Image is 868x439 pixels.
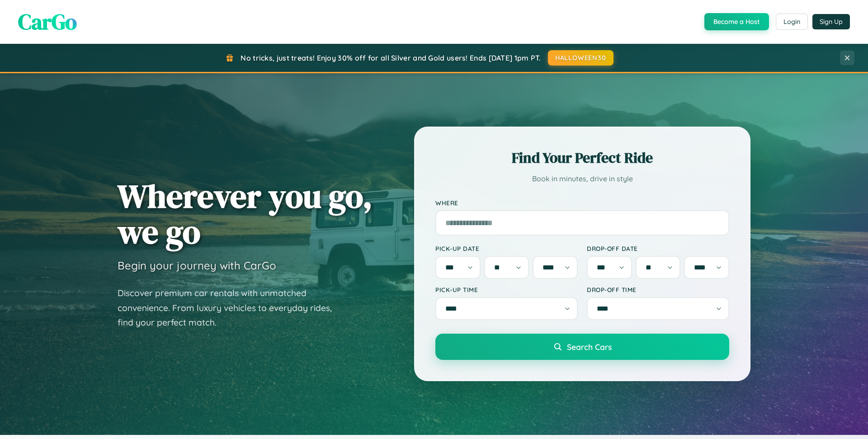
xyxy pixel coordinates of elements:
[435,172,729,185] p: Book in minutes, drive in style
[435,286,578,293] label: Pick-up Time
[118,178,373,250] h1: Wherever you go, we go
[435,334,729,360] button: Search Cars
[567,342,612,352] span: Search Cars
[812,14,850,29] button: Sign Up
[18,7,77,37] span: CarGo
[776,14,808,30] button: Login
[118,259,276,272] h3: Begin your journey with CarGo
[587,286,729,293] label: Drop-off Time
[548,50,613,66] button: HALLOWEEN30
[704,13,769,30] button: Become a Host
[435,148,729,168] h2: Find Your Perfect Ride
[241,53,541,62] span: No tricks, just treats! Enjoy 30% off for all Silver and Gold users! Ends [DATE] 1pm PT.
[118,286,344,330] p: Discover premium car rentals with unmatched convenience. From luxury vehicles to everyday rides, ...
[587,245,729,252] label: Drop-off Date
[435,245,578,252] label: Pick-up Date
[435,199,729,207] label: Where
